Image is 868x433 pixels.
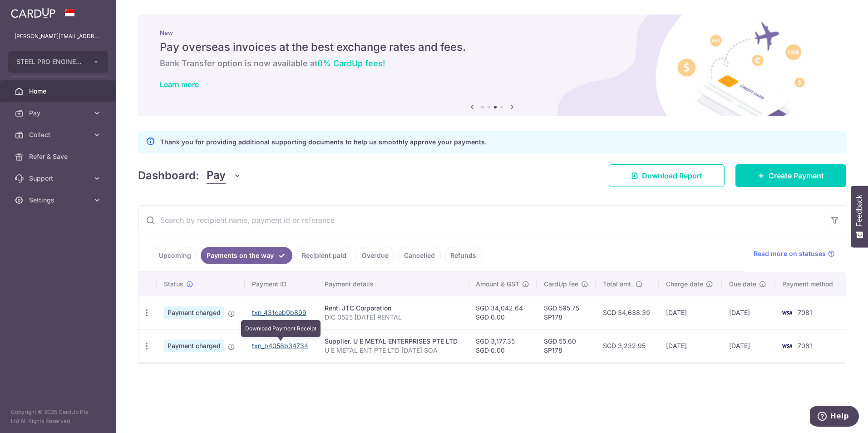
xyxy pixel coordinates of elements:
a: Payments on the way [201,247,292,264]
td: SGD 595.75 SP178 [537,296,596,329]
td: [DATE] [659,296,722,329]
button: Pay [207,167,242,184]
span: Support [29,174,89,183]
a: Upcoming [153,247,197,264]
p: Thank you for providing additional supporting documents to help us smoothly approve your payments. [160,137,487,148]
a: txn_b4058b34734 [252,342,308,349]
td: SGD 34,042.64 SGD 0.00 [469,296,537,329]
span: Collect [29,130,89,139]
span: Status [164,280,183,289]
span: 0% CardUp fees! [317,59,385,68]
input: Search by recipient name, payment id or reference [138,206,824,235]
td: SGD 3,232.95 [596,329,659,362]
p: [PERSON_NAME][EMAIL_ADDRESS][DOMAIN_NAME] [15,32,102,41]
span: CardUp fee [544,280,578,289]
span: 7081 [798,309,812,316]
span: STEEL PRO ENGINEERING PTE LTD [16,57,84,66]
span: 7081 [798,342,812,349]
a: txn_431ceb9b899 [252,309,306,316]
th: Payment method [775,272,846,296]
a: Read more on statuses [754,249,835,258]
div: Download Payment Receipt [241,320,321,337]
p: DIC 0525 [DATE] RENTAL [325,313,461,322]
h5: Pay overseas invoices at the best exchange rates and fees. [160,40,824,54]
span: Pay [29,108,89,118]
a: Refunds [444,247,482,264]
p: New [160,29,824,36]
p: U E METAL ENT PTE LTD [DATE] SOA [325,346,461,355]
iframe: Opens a widget where you can find more information [810,406,859,428]
span: Charge date [666,280,703,289]
span: Pay [207,167,226,184]
td: [DATE] [722,329,775,362]
img: Bank Card [778,340,796,351]
span: Due date [729,280,756,289]
button: Feedback - Show survey [851,186,868,247]
h4: Dashboard: [138,167,199,184]
span: Create Payment [769,170,824,181]
th: Payment ID [245,272,317,296]
span: Amount & GST [476,280,519,289]
span: Payment charged [164,340,224,352]
h6: Bank Transfer option is now available at [160,58,824,69]
span: Download Report [642,170,702,181]
span: Settings [29,196,89,205]
a: Cancelled [398,247,441,264]
td: SGD 55.60 SP178 [537,329,596,362]
span: Feedback [855,195,863,226]
td: [DATE] [659,329,722,362]
a: Learn more [160,80,199,89]
img: International Invoice Banner [138,15,846,116]
img: CardUp [11,7,55,18]
div: Supplier. U E METAL ENTERPRISES PTE LTD [325,337,461,346]
img: Bank Card [778,307,796,318]
th: Payment details [317,272,469,296]
span: Home [29,87,89,96]
span: Total amt. [603,280,633,289]
td: SGD 34,638.39 [596,296,659,329]
a: Recipient paid [296,247,352,264]
td: SGD 3,177.35 SGD 0.00 [469,329,537,362]
a: Create Payment [735,164,846,187]
td: [DATE] [722,296,775,329]
span: Refer & Save [29,152,89,161]
a: Download Report [609,164,725,187]
div: Rent. JTC Corporation [325,304,461,313]
span: Payment charged [164,306,224,319]
a: Overdue [356,247,395,264]
button: STEEL PRO ENGINEERING PTE LTD [8,51,108,73]
span: Read more on statuses [754,249,826,258]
